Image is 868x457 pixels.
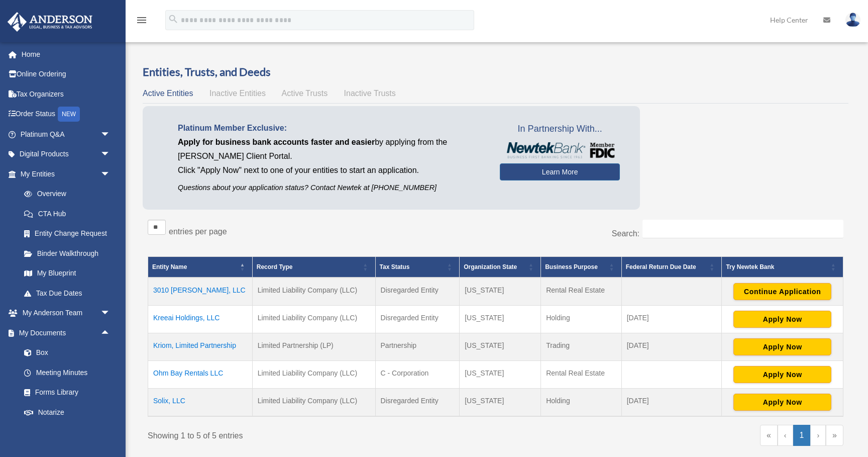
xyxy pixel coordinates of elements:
[100,422,121,443] span: arrow_drop_down
[148,257,253,278] th: Entity Name: Activate to invert sorting
[541,361,621,389] td: Rental Real Estate
[464,263,517,270] span: Organization State
[7,124,126,144] a: Platinum Q&Aarrow_drop_down
[5,12,95,32] img: Anderson Advisors Platinum Portal
[7,323,126,343] a: My Documentsarrow_drop_up
[733,366,831,383] button: Apply Now
[143,64,848,80] h3: Entities, Trusts, and Deeds
[257,263,293,270] span: Record Type
[178,121,485,135] p: Platinum Member Exclusive:
[178,181,485,194] p: Questions about your application status? Contact Newtek at [PHONE_NUMBER]
[14,343,126,363] a: Box
[612,229,639,238] label: Search:
[100,144,121,165] span: arrow_drop_down
[621,333,722,361] td: [DATE]
[733,394,831,411] button: Apply Now
[252,389,375,417] td: Limited Liability Company (LLC)
[136,18,148,26] a: menu
[541,333,621,361] td: Trading
[344,89,396,98] span: Inactive Trusts
[14,362,126,383] a: Meeting Minutes
[541,257,621,278] th: Business Purpose: Activate to sort
[380,263,410,270] span: Tax Status
[545,263,598,270] span: Business Purpose
[505,142,615,158] img: NewtekBankLogoSM.png
[460,257,541,278] th: Organization State: Activate to sort
[375,306,460,333] td: Disregarded Entity
[541,389,621,417] td: Holding
[252,361,375,389] td: Limited Liability Company (LLC)
[375,389,460,417] td: Disregarded Entity
[541,278,621,306] td: Rental Real Estate
[148,361,253,389] td: Ohm Bay Rentals LLC
[148,389,253,417] td: Solix, LLC
[14,243,121,263] a: Binder Walkthrough
[14,283,121,303] a: Tax Due Dates
[136,14,148,26] i: menu
[252,278,375,306] td: Limited Liability Company (LLC)
[733,283,831,300] button: Continue Application
[14,224,121,244] a: Entity Change Request
[58,107,80,122] div: NEW
[14,402,126,422] a: Notarize
[7,144,126,164] a: Digital Productsarrow_drop_down
[178,135,485,163] p: by applying from the [PERSON_NAME] Client Portal.
[100,303,121,324] span: arrow_drop_down
[722,257,843,278] th: Try Newtek Bank : Activate to sort
[7,44,126,64] a: Home
[148,306,253,333] td: Kreeai Holdings, LLC
[282,89,328,98] span: Active Trusts
[460,333,541,361] td: [US_STATE]
[500,163,620,180] a: Learn More
[178,138,375,146] span: Apply for business bank accounts faster and easier
[460,278,541,306] td: [US_STATE]
[733,338,831,355] button: Apply Now
[14,204,121,224] a: CTA Hub
[152,263,187,270] span: Entity Name
[7,64,126,84] a: Online Ordering
[460,306,541,333] td: [US_STATE]
[252,257,375,278] th: Record Type: Activate to sort
[375,333,460,361] td: Partnership
[621,257,722,278] th: Federal Return Due Date: Activate to sort
[252,306,375,333] td: Limited Liability Company (LLC)
[733,311,831,328] button: Apply Now
[375,361,460,389] td: C - Corporation
[626,263,696,270] span: Federal Return Due Date
[375,257,460,278] th: Tax Status: Activate to sort
[7,164,121,184] a: My Entitiesarrow_drop_down
[178,163,485,177] p: Click "Apply Now" next to one of your entities to start an application.
[621,389,722,417] td: [DATE]
[100,124,121,145] span: arrow_drop_down
[14,184,116,204] a: Overview
[169,227,227,236] label: entries per page
[148,278,253,306] td: 3010 [PERSON_NAME], LLC
[460,361,541,389] td: [US_STATE]
[148,333,253,361] td: Kriom, Limited Partnership
[845,13,860,27] img: User Pic
[168,14,179,25] i: search
[7,104,126,125] a: Order StatusNEW
[143,89,193,98] span: Active Entities
[7,422,126,442] a: Online Learningarrow_drop_down
[100,323,121,343] span: arrow_drop_up
[209,89,266,98] span: Inactive Entities
[7,84,126,104] a: Tax Organizers
[100,164,121,185] span: arrow_drop_down
[760,425,778,446] a: First
[621,306,722,333] td: [DATE]
[500,121,620,137] span: In Partnership With...
[14,383,126,403] a: Forms Library
[252,333,375,361] td: Limited Partnership (LP)
[541,306,621,333] td: Holding
[148,425,488,443] div: Showing 1 to 5 of 5 entries
[14,263,121,284] a: My Blueprint
[460,389,541,417] td: [US_STATE]
[726,261,828,273] div: Try Newtek Bank
[375,278,460,306] td: Disregarded Entity
[7,303,126,323] a: My Anderson Teamarrow_drop_down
